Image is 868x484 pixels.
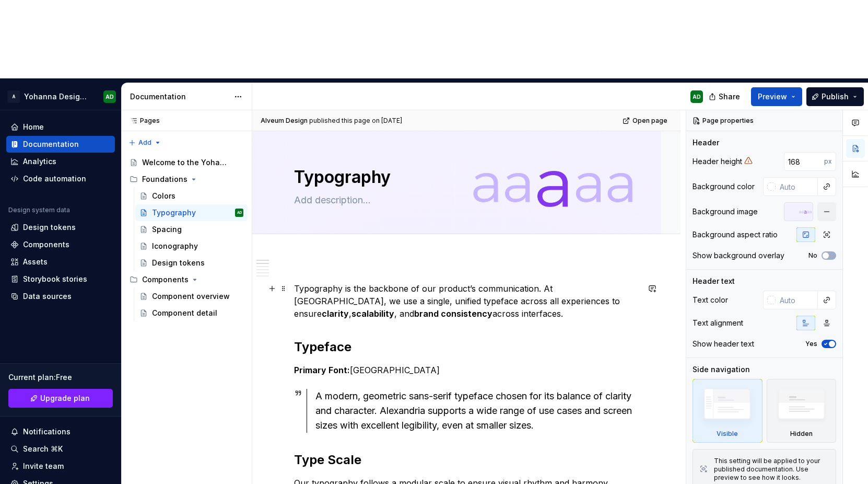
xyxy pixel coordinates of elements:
div: Foundations [125,171,248,188]
div: Home [23,122,44,132]
strong: scalability [351,308,394,319]
div: Components [125,271,248,288]
div: Hidden [790,430,813,438]
p: Typography is the backbone of our product’s communication. At [GEOGRAPHIC_DATA], we use a single,... [294,282,639,320]
div: published this page on [DATE] [309,117,402,125]
a: Data sources [6,288,115,305]
button: Notifications [6,423,115,440]
button: Publish [806,87,864,106]
div: Data sources [23,291,72,302]
a: Storybook stories [6,271,115,287]
div: Components [142,274,189,285]
div: Header height [693,156,742,167]
div: Documentation [130,91,229,102]
a: Assets [6,253,115,270]
div: Notifications [23,427,71,437]
p: px [824,157,832,166]
button: Preview [751,87,802,106]
a: Welcome to the Yohanna Design System [125,154,248,171]
div: Foundations [142,174,187,185]
p: [GEOGRAPHIC_DATA] [294,364,639,376]
div: Invite team [23,461,64,471]
div: Text color [693,295,728,305]
a: Design tokens [135,255,248,271]
strong: brand consistency [414,308,492,319]
div: Design system data [8,206,70,214]
label: No [808,251,817,260]
span: Preview [758,91,787,102]
div: A modern, geometric sans-serif typeface chosen for its balance of clarity and character. Alexandr... [315,389,639,433]
div: Documentation [23,139,79,149]
div: Typography [152,208,196,218]
div: Welcome to the Yohanna Design System [142,157,228,168]
a: Upgrade plan [8,389,113,408]
div: Component detail [152,308,217,318]
div: Background aspect ratio [693,229,778,240]
div: Code automation [23,174,86,184]
div: Hidden [767,379,837,443]
a: Components [6,236,115,253]
div: Design tokens [23,222,76,233]
div: Spacing [152,224,182,235]
span: Share [719,91,740,102]
div: Show background overlay [693,250,784,261]
input: Auto [776,291,818,309]
div: A [7,90,20,103]
a: Design tokens [6,219,115,236]
div: Iconography [152,241,198,251]
div: Show header text [693,339,754,349]
div: Pages [125,117,160,125]
div: Visible [717,430,738,438]
a: Code automation [6,170,115,187]
a: Documentation [6,136,115,153]
span: Add [138,139,151,147]
div: Side navigation [693,364,750,375]
a: Open page [619,113,672,128]
a: TypographyAD [135,204,248,221]
input: Auto [776,177,818,196]
div: Header text [693,276,735,286]
div: AD [105,93,114,101]
button: Share [703,87,747,106]
textarea: Typography [292,165,637,190]
div: Text alignment [693,318,743,328]
a: Home [6,119,115,135]
button: Search ⌘K [6,441,115,457]
strong: Type Scale [294,452,361,467]
div: Analytics [23,156,56,167]
div: Design tokens [152,258,205,268]
a: Invite team [6,458,115,475]
span: Alveum Design [261,117,308,125]
div: Page tree [125,154,248,321]
button: Add [125,135,165,150]
div: Visible [693,379,763,443]
input: Auto [784,152,824,171]
a: Iconography [135,238,248,255]
div: Yohanna Design System [24,91,91,102]
div: Storybook stories [23,274,87,284]
div: Colors [152,191,175,201]
a: Spacing [135,221,248,238]
div: Components [23,239,69,250]
strong: clarity [322,308,349,319]
div: AD [693,93,701,101]
a: Component overview [135,288,248,305]
div: Background image [693,206,758,217]
div: Background color [693,181,755,192]
div: This setting will be applied to your published documentation. Use preview to see how it looks. [714,457,829,482]
a: Analytics [6,153,115,170]
a: Colors [135,188,248,204]
div: Search ⌘K [23,444,63,454]
span: Upgrade plan [40,393,90,404]
div: Assets [23,257,48,267]
span: Open page [632,117,667,125]
span: Publish [822,91,849,102]
strong: Typeface [294,339,351,354]
strong: Primary Font: [294,365,350,375]
button: AYohanna Design SystemAD [2,85,119,108]
label: Yes [805,340,817,348]
div: Header [693,137,719,148]
div: Component overview [152,291,230,302]
a: Component detail [135,305,248,321]
div: AD [237,208,242,218]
